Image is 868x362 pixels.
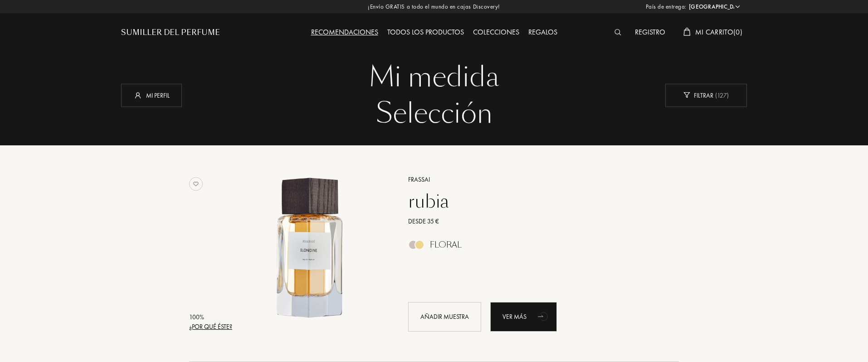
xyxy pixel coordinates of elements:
font: Desde 35 € [408,217,439,225]
a: Blondine Frassai [236,164,395,342]
font: Regalos [528,27,557,37]
font: Frassai [408,175,430,183]
font: 0 [736,27,740,37]
a: Floral [401,243,666,252]
font: ) [727,91,729,99]
a: Ver másanimación [490,302,557,332]
font: ( [733,27,736,37]
a: Desde 35 € [401,217,666,226]
font: Selección [376,94,493,132]
font: Registro [635,27,665,37]
img: profil_icn_w.svg [133,90,142,99]
a: Frassai [401,175,666,184]
font: Filtrar [694,91,713,99]
a: rubia [401,190,666,212]
font: ¡Envío GRATIS a todo el mundo en cajas Discovery! [368,3,500,10]
font: Mi [128,58,147,81]
img: cart_white.svg [683,28,691,36]
font: % [200,313,204,321]
div: animación [535,307,553,325]
font: selección a medida [151,58,288,81]
img: Blondine Frassai [236,174,387,325]
font: Recomendaciones [311,27,378,37]
font: Todos los productos [387,27,464,37]
a: Todos los productos [383,27,468,37]
font: Añadir muestra [420,312,469,321]
font: ) [740,27,742,37]
font: País de entrega: [646,3,687,10]
font: 100 [189,313,200,321]
font: ( [715,91,717,99]
img: no_like_p.png [189,177,203,191]
a: Sumiller del perfume [121,27,220,38]
font: Colecciones [473,27,519,37]
font: Mi carrito [695,27,733,37]
font: Mi perfil [146,91,170,99]
font: Floral [430,239,462,250]
font: rubia [408,188,449,214]
a: Recomendaciones [307,27,383,37]
font: Mi medida [369,58,499,96]
font: 127 [717,91,727,99]
a: Registro [630,27,670,37]
img: new_filter_w.svg [683,92,690,98]
img: search_icn_white.svg [614,29,621,35]
font: ¿Por qué éste? [189,322,232,331]
a: Regalos [524,27,562,37]
font: Ver más [502,312,527,321]
a: Colecciones [468,27,524,37]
